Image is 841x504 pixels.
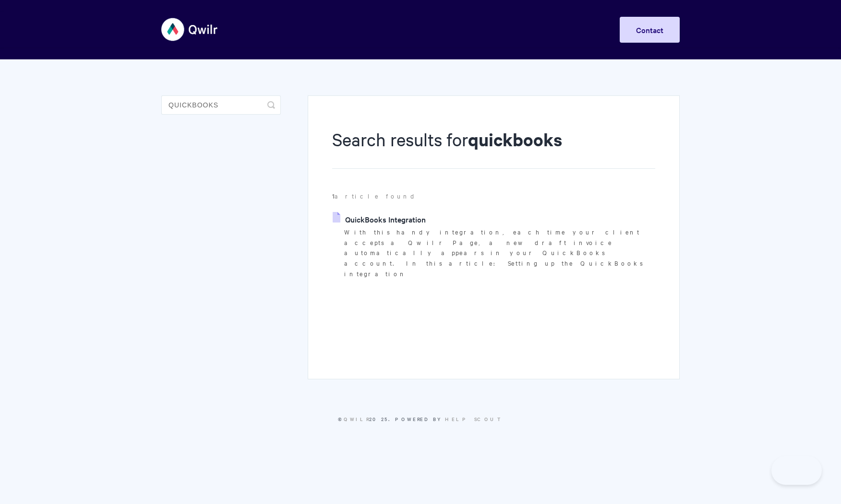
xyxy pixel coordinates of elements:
[344,227,655,279] p: With this handy integration, each time your client accepts a Qwilr Page, a new draft invoice auto...
[344,415,369,422] a: Qwilr
[468,128,562,151] strong: quickbooks
[161,95,281,115] input: Search
[395,415,503,422] span: Powered by
[332,191,335,200] strong: 1
[333,212,426,226] a: QuickBooks Integration
[771,456,822,485] iframe: Toggle Customer Support
[161,415,680,423] p: © 2025.
[332,191,655,201] p: article found
[445,415,503,422] a: Help Scout
[332,127,655,169] h1: Search results for
[620,17,680,43] a: Contact
[161,12,218,47] img: Qwilr Help Center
